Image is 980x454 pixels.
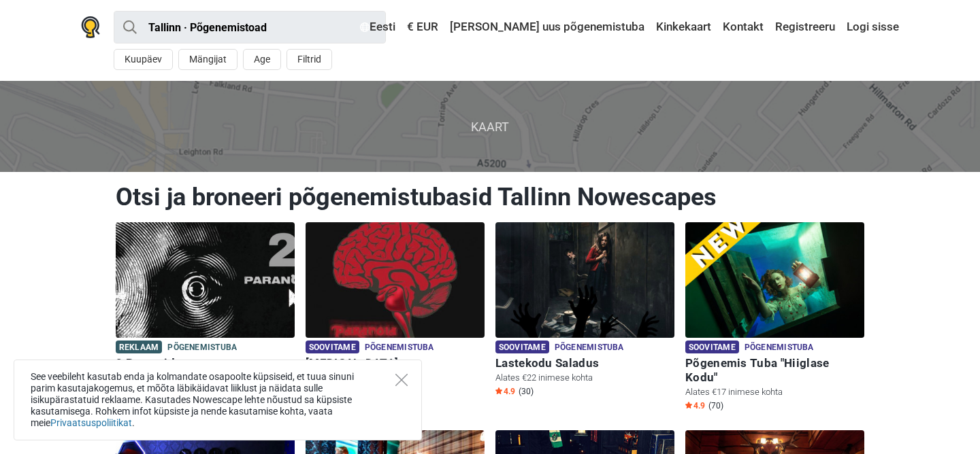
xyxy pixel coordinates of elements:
[495,222,674,400] a: Lastekodu Saladus Soovitame Põgenemistuba Lastekodu Saladus Alates €22 inimese kohta Star4.9 (30)
[114,11,386,43] input: proovi “Tallinn”
[306,340,359,353] span: Soovitame
[495,372,674,384] p: Alates €22 inimese kohta
[685,386,864,398] p: Alates €17 inimese kohta
[404,15,442,39] a: € EUR
[306,222,485,338] img: Paranoia
[306,222,485,400] a: Paranoia Soovitame Põgenemistuba [MEDICAL_DATA] Alates €13 inimese kohta Star5.0 (1)
[685,222,864,414] a: Põgenemis Tuba "Hiiglase Kodu" Soovitame Põgenemistuba Põgenemis Tuba "Hiiglase Kodu" Alates €17 ...
[50,417,132,428] a: Privaatsuspoliitikat
[446,15,648,39] a: [PERSON_NAME] uus põgenemistuba
[495,222,674,338] img: Lastekodu Saladus
[745,340,814,355] span: Põgenemistuba
[495,356,674,370] h6: Lastekodu Saladus
[495,386,515,397] span: 4.9
[116,340,162,353] span: Reklaam
[114,49,173,70] button: Kuupäev
[14,360,422,440] div: See veebileht kasutab enda ja kolmandate osapoolte küpsiseid, et tuua sinuni parim kasutajakogemu...
[116,182,864,212] h1: Otsi ja broneeri põgenemistubasid Tallinn Nowescapes
[243,49,281,70] button: Age
[365,340,434,355] span: Põgenemistuba
[116,222,295,400] a: 2 Paranoid Reklaam Põgenemistuba 2 Paranoid Alates €12 inimese kohta Star2.0 (1)
[685,222,864,338] img: Põgenemis Tuba "Hiiglase Kodu"
[519,386,534,397] span: (30)
[495,387,502,394] img: Star
[685,356,864,385] h6: Põgenemis Tuba "Hiiglase Kodu"
[116,356,295,370] h6: 2 Paranoid
[167,340,237,355] span: Põgenemistuba
[178,49,238,70] button: Mängijat
[708,400,723,411] span: (70)
[81,16,100,38] img: Nowescape logo
[555,340,624,355] span: Põgenemistuba
[395,374,408,386] button: Close
[685,340,739,353] span: Soovitame
[685,402,692,408] img: Star
[843,15,899,39] a: Logi sisse
[685,400,705,411] span: 4.9
[495,340,549,353] span: Soovitame
[287,49,332,70] button: Filtrid
[719,15,767,39] a: Kontakt
[357,15,399,39] a: Eesti
[772,15,838,39] a: Registreeru
[306,356,485,370] h6: [MEDICAL_DATA]
[116,222,295,338] img: 2 Paranoid
[360,22,370,32] img: Eesti
[653,15,715,39] a: Kinkekaart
